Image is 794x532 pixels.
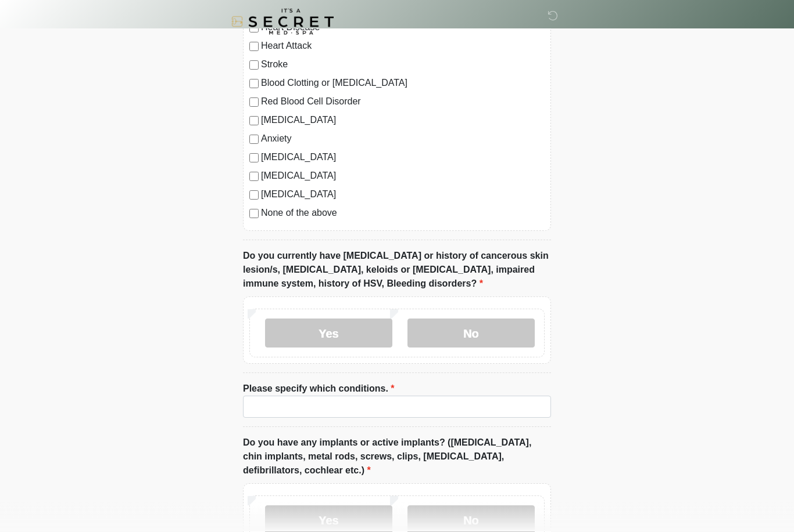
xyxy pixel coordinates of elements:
[249,117,259,126] input: [MEDICAL_DATA]
[249,135,259,144] input: Anxiety
[261,151,545,165] label: [MEDICAL_DATA]
[407,319,535,348] label: No
[243,382,395,396] label: Please specify which conditions.
[243,436,551,478] label: Do you have any implants or active implants? ([MEDICAL_DATA], chin implants, metal rods, screws, ...
[243,249,551,291] label: Do you currently have [MEDICAL_DATA] or history of cancerous skin lesion/s, [MEDICAL_DATA], keloi...
[261,114,545,128] label: [MEDICAL_DATA]
[249,191,259,200] input: [MEDICAL_DATA]
[249,172,259,182] input: [MEDICAL_DATA]
[261,132,545,146] label: Anxiety
[249,154,259,163] input: [MEDICAL_DATA]
[261,207,545,220] label: None of the above
[265,319,392,348] label: Yes
[249,42,259,52] input: Heart Attack
[231,9,334,35] img: It's A Secret Med Spa Logo
[261,169,545,183] label: [MEDICAL_DATA]
[261,58,545,72] label: Stroke
[261,95,545,109] label: Red Blood Cell Disorder
[261,77,545,91] label: Blood Clotting or [MEDICAL_DATA]
[249,209,259,219] input: None of the above
[249,79,259,89] input: Blood Clotting or [MEDICAL_DATA]
[261,188,545,202] label: [MEDICAL_DATA]
[249,98,259,107] input: Red Blood Cell Disorder
[249,61,259,70] input: Stroke
[261,39,545,53] label: Heart Attack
